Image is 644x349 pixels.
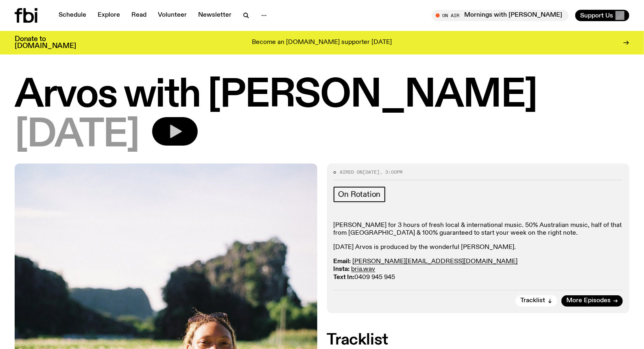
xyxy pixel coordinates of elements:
a: Read [127,10,151,21]
span: On Rotation [338,190,381,199]
a: Newsletter [193,10,236,21]
button: Support Us [575,10,629,21]
strong: Insta: [334,266,350,273]
a: [PERSON_NAME][EMAIL_ADDRESS][DOMAIN_NAME] [353,258,518,265]
strong: Text In: [334,274,355,281]
p: [PERSON_NAME] for 3 hours of fresh local & international music. ​50% Australian music, half of th... [334,222,623,237]
p: 0409 945 945 [334,258,623,281]
a: Volunteer [153,10,192,21]
a: On Rotation [334,187,386,202]
span: [DATE] [15,117,139,154]
h3: Donate to [DOMAIN_NAME] [15,36,76,50]
p: Become an [DOMAIN_NAME] supporter [DATE] [252,39,392,46]
span: Support Us [580,12,613,19]
a: Schedule [54,10,91,21]
a: bria.wav [351,266,375,273]
span: Aired on [340,169,363,175]
span: [DATE] [363,169,380,175]
p: [DATE] Arvos is produced by the wonderful [PERSON_NAME]. [334,244,623,251]
button: On AirMornings with [PERSON_NAME] [432,10,569,21]
span: More Episodes [566,298,611,304]
a: Explore [93,10,125,21]
strong: Email: [334,258,351,265]
span: Tracklist [520,298,545,304]
h1: Arvos with [PERSON_NAME] [15,77,629,114]
h2: Tracklist [327,333,630,347]
a: More Episodes [561,295,623,307]
span: , 3:00pm [380,169,403,175]
button: Tracklist [515,295,557,307]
